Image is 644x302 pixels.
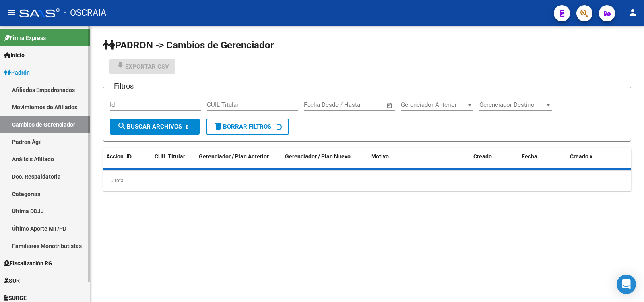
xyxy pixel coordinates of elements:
[206,119,289,135] button: Borrar Filtros
[6,8,16,17] mat-icon: menu
[522,153,537,160] span: Fecha
[385,101,394,110] button: Open calendar
[371,153,389,160] span: Motivo
[110,119,200,135] button: Buscar Archivos
[116,61,125,71] mat-icon: file_download
[196,148,282,175] datatable-header-cell: Gerenciador / Plan Anterior
[103,148,123,175] datatable-header-cell: Accion
[628,8,638,17] mat-icon: person
[4,68,30,77] span: Padrón
[4,33,46,42] span: Firma Express
[116,63,169,70] span: Exportar CSV
[151,148,196,175] datatable-header-cell: CUIL Titular
[304,101,336,108] input: Fecha inicio
[117,123,182,130] span: Buscar Archivos
[570,153,592,160] span: Creado x
[285,153,351,160] span: Gerenciador / Plan Nuevo
[126,153,132,160] span: ID
[617,275,636,294] div: Open Intercom Messenger
[117,121,127,131] mat-icon: search
[155,153,185,160] span: CUIL Titular
[470,148,518,175] datatable-header-cell: Creado
[4,51,25,60] span: Inicio
[479,101,545,108] span: Gerenciador Destino
[64,4,106,22] span: - OSCRAIA
[103,40,274,51] span: PADRON -> Cambios de Gerenciador
[4,276,20,285] span: SUR
[518,148,567,175] datatable-header-cell: Fecha
[213,121,223,131] mat-icon: delete
[109,59,175,74] button: Exportar CSV
[106,153,124,160] span: Accion
[199,153,269,160] span: Gerenciador / Plan Anterior
[213,123,271,130] span: Borrar Filtros
[282,148,368,175] datatable-header-cell: Gerenciador / Plan Nuevo
[473,153,492,160] span: Creado
[110,81,138,92] h3: Filtros
[567,148,631,175] datatable-header-cell: Creado x
[103,171,631,191] div: 0 total
[401,101,466,108] span: Gerenciador Anterior
[368,148,470,175] datatable-header-cell: Motivo
[4,259,52,268] span: Fiscalización RG
[344,101,383,108] input: Fecha fin
[123,148,151,175] datatable-header-cell: ID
